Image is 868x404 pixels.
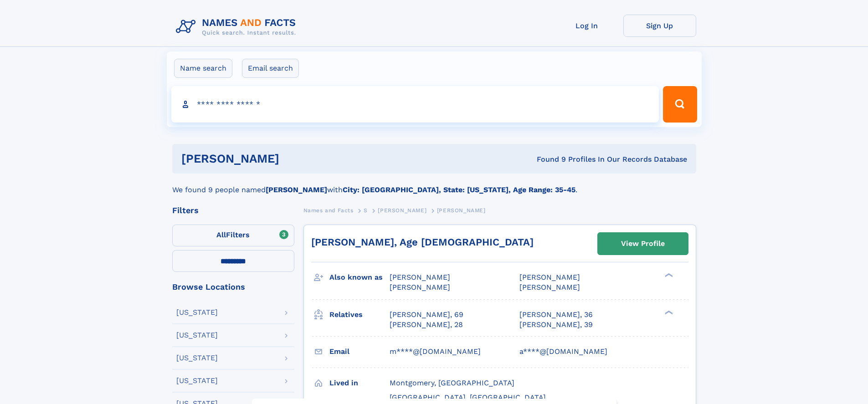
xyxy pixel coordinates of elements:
[598,233,688,255] a: View Profile
[519,283,580,291] span: [PERSON_NAME]
[171,86,659,123] input: search input
[172,206,294,215] div: Filters
[623,15,696,37] a: Sign Up
[364,205,368,216] a: S
[519,273,580,281] span: [PERSON_NAME]
[172,15,303,39] img: Logo Names and Facts
[181,153,408,164] h1: [PERSON_NAME]
[390,378,514,387] span: Montgomery, [GEOGRAPHIC_DATA]
[329,375,390,391] h3: Lived in
[311,236,534,248] a: [PERSON_NAME], Age [DEMOGRAPHIC_DATA]
[329,307,390,322] h3: Relatives
[176,354,218,362] div: [US_STATE]
[390,283,450,291] span: [PERSON_NAME]
[329,344,390,359] h3: Email
[303,205,354,216] a: Names and Facts
[242,59,299,78] label: Email search
[663,272,673,278] div: ❯
[519,320,593,330] a: [PERSON_NAME], 39
[343,185,575,194] b: City: [GEOGRAPHIC_DATA], State: [US_STATE], Age Range: 35-45
[408,154,687,164] div: Found 9 Profiles In Our Records Database
[172,225,294,246] label: Filters
[519,310,593,320] a: [PERSON_NAME], 36
[172,283,294,291] div: Browse Locations
[663,309,673,315] div: ❯
[378,207,426,214] span: [PERSON_NAME]
[216,230,226,239] span: All
[390,310,463,320] a: [PERSON_NAME], 69
[364,207,368,214] span: S
[390,393,546,402] span: [GEOGRAPHIC_DATA], [GEOGRAPHIC_DATA]
[550,15,623,37] a: Log In
[329,270,390,285] h3: Also known as
[390,320,463,330] a: [PERSON_NAME], 28
[176,377,218,384] div: [US_STATE]
[437,207,486,214] span: [PERSON_NAME]
[378,205,426,216] a: [PERSON_NAME]
[663,86,697,123] button: Search Button
[621,233,665,254] div: View Profile
[172,174,696,195] div: We found 9 people named with .
[174,59,232,78] label: Name search
[266,185,327,194] b: [PERSON_NAME]
[176,309,218,316] div: [US_STATE]
[176,332,218,339] div: [US_STATE]
[390,273,450,281] span: [PERSON_NAME]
